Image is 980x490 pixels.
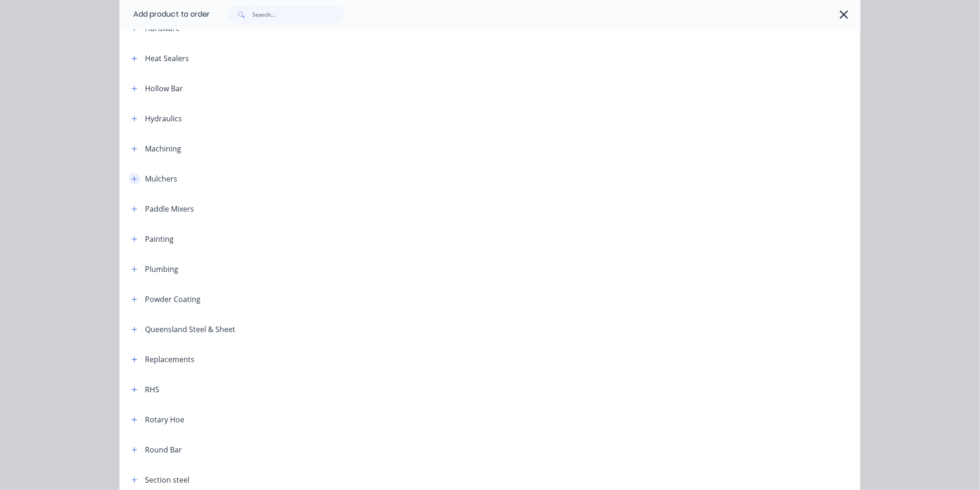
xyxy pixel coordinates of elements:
[252,6,344,24] input: Search...
[145,113,182,125] div: Hydraulics
[145,384,159,396] div: RHS
[145,83,183,94] div: Hollow Bar
[145,324,235,335] div: Queensland Steel & Sheet
[145,264,178,275] div: Plumbing
[145,174,177,185] div: Mulchers
[145,144,181,155] div: Machining
[145,445,182,456] div: Round Bar
[145,475,189,486] div: Section steel
[145,53,189,64] div: Heat Sealers
[145,294,201,305] div: Powder Coating
[145,415,184,426] div: Rotary Hoe
[145,354,195,365] div: Replacements
[145,204,194,215] div: Paddle Mixers
[145,234,174,245] div: Painting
